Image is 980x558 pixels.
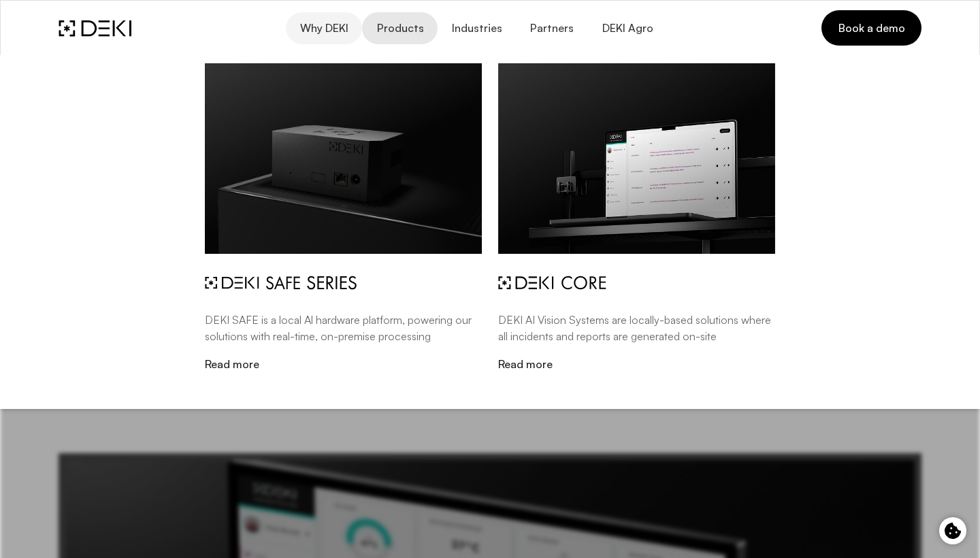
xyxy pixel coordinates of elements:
[376,22,423,35] span: Products
[516,12,587,44] a: Partners
[205,63,482,371] a: DEKI SAFE is a local Al hardware platform, powering our solutions with real-time, on-premise proc...
[821,10,921,46] a: Book a demo
[59,20,131,37] img: DEKI Logo
[601,22,653,35] span: DEKI Agro
[498,276,606,290] img: svg%3e
[362,12,437,44] button: Products
[498,358,775,371] a: Read more
[438,12,516,44] button: Industries
[587,12,666,44] a: DEKI Agro
[299,22,348,35] span: Why DEKI
[286,12,362,44] button: Why DEKI
[939,517,966,544] button: Cookie control
[838,20,905,35] span: Book a demo
[451,22,502,35] span: Industries
[205,312,482,344] p: DEKI SAFE is a local Al hardware platform, powering our solutions with real-time, on-premise proc...
[205,358,482,371] a: Read more
[498,63,775,254] img: deki-software-menu.ubbYBXZk.jpg
[205,276,356,290] img: deki-safe-series-menu.CU09mGbr.svg
[498,312,775,344] p: DEKI AI Vision Systems are locally-based solutions where all incidents and reports are generated ...
[529,22,574,35] span: Partners
[205,63,482,254] img: deki-safe-menu.CJ5BZnBs.jpg
[498,63,775,371] a: DEKI AI Vision Systems are locally-based solutions where all incidents and reports are generated ...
